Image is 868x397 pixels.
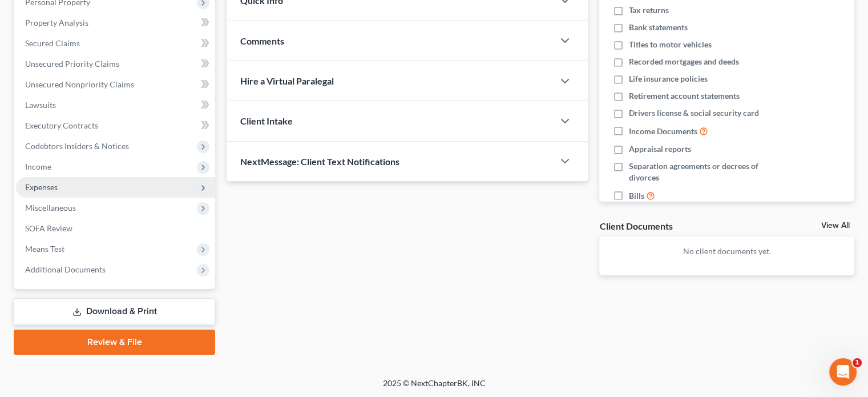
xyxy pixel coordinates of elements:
span: Recorded mortgages and deeds [629,56,739,67]
a: Unsecured Nonpriority Claims [16,74,215,95]
span: Property Analysis [25,18,88,27]
span: Bills [629,190,644,202]
span: Unsecured Nonpriority Claims [25,79,134,89]
span: Comments [240,35,284,46]
a: Download & Print [14,298,215,325]
a: Executory Contracts [16,115,215,136]
span: Miscellaneous [25,203,76,212]
span: Retirement account statements [629,90,740,102]
span: Secured Claims [25,38,80,48]
span: Titles to motor vehicles [629,39,712,50]
span: Lawsuits [25,100,56,110]
span: Life insurance policies [629,73,708,85]
a: Unsecured Priority Claims [16,54,215,74]
span: Codebtors Insiders & Notices [25,141,129,151]
span: Means Test [25,244,64,254]
a: Lawsuits [16,95,215,115]
span: Additional Documents [25,264,106,274]
div: Client Documents [599,220,672,232]
span: Tax returns [629,5,669,16]
span: 1 [853,358,862,367]
span: Client Intake [240,115,293,126]
a: Property Analysis [16,13,215,33]
a: Review & File [14,330,215,355]
span: Hire a Virtual Paralegal [240,75,334,86]
a: Secured Claims [16,33,215,54]
a: SOFA Review [16,218,215,239]
a: View All [821,222,850,230]
span: Expenses [25,182,58,192]
p: No client documents yet. [608,246,845,257]
span: SOFA Review [25,223,72,233]
span: Drivers license & social security card [629,107,759,119]
span: Income [25,162,51,171]
span: NextMessage: Client Text Notifications [240,156,399,167]
span: Unsecured Priority Claims [25,59,119,69]
span: Executory Contracts [25,121,98,130]
iframe: Intercom live chat [829,358,857,386]
span: Separation agreements or decrees of divorces [629,161,781,183]
span: Income Documents [629,126,697,137]
span: Appraisal reports [629,143,691,155]
span: Bank statements [629,22,688,33]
